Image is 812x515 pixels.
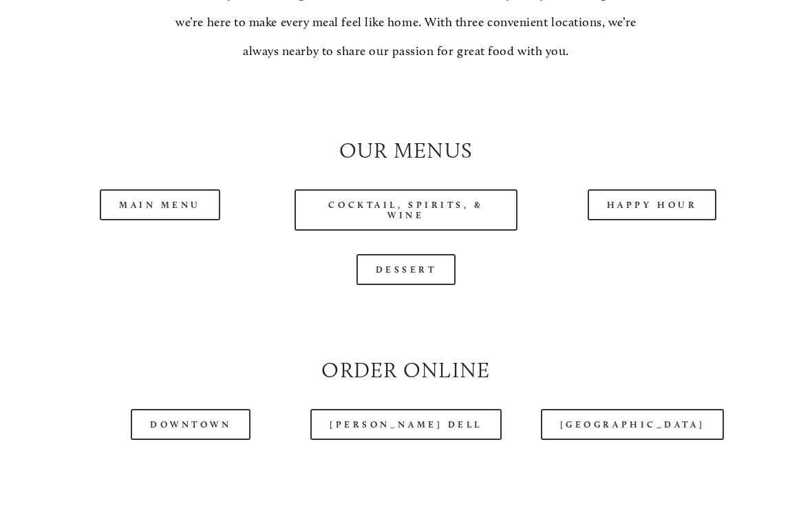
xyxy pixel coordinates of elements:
a: Main Menu [100,189,220,220]
a: Happy Hour [588,189,717,220]
a: [PERSON_NAME] Dell [310,409,502,440]
a: Cocktail, Spirits, & Wine [295,189,517,231]
a: [GEOGRAPHIC_DATA] [541,409,724,440]
a: Dessert [356,254,456,285]
h2: Order Online [49,355,763,386]
a: Downtown [131,409,250,440]
h2: Our Menus [49,136,763,166]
